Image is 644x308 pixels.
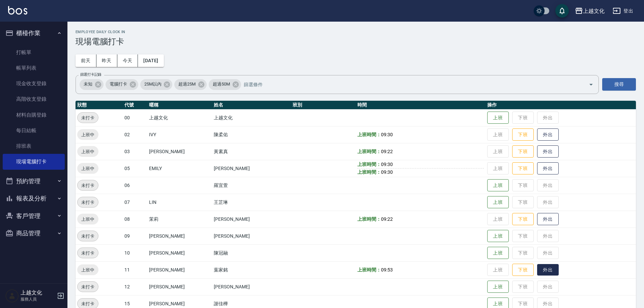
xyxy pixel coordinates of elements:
[357,149,381,154] b: 上班時間：
[3,60,65,76] a: 帳單列表
[212,109,291,126] td: 上越文化
[123,194,147,211] td: 07
[291,101,356,110] th: 班別
[586,79,596,90] button: Open
[212,211,291,228] td: [PERSON_NAME]
[123,244,147,261] td: 10
[381,216,393,222] span: 09:22
[140,79,173,90] div: 25M以內
[3,24,65,42] button: 櫃檯作業
[3,154,65,169] a: 現場電腦打卡
[5,289,19,303] img: Person
[212,126,291,143] td: 陳柔佑
[381,267,393,273] span: 09:53
[78,114,98,121] span: 未打卡
[78,300,98,307] span: 未打卡
[512,145,534,158] button: 下班
[123,211,147,228] td: 08
[3,190,65,207] button: 報表及分析
[123,160,147,177] td: 05
[147,101,212,110] th: 暱稱
[212,278,291,295] td: [PERSON_NAME]
[212,101,291,110] th: 姓名
[147,278,212,295] td: [PERSON_NAME]
[487,281,509,293] button: 上班
[77,131,98,138] span: 上班中
[537,162,559,175] button: 外出
[381,162,393,167] span: 09:30
[357,267,381,273] b: 上班時間：
[242,78,577,90] input: 篩選條件
[487,196,509,209] button: 上班
[147,211,212,228] td: 茉莉
[3,138,65,154] a: 排班表
[381,169,393,175] span: 09:30
[123,228,147,244] td: 09
[487,247,509,259] button: 上班
[212,143,291,160] td: 黃素真
[147,143,212,160] td: [PERSON_NAME]
[174,81,200,88] span: 超過25M
[123,109,147,126] td: 00
[555,4,569,18] button: save
[3,107,65,123] a: 材料自購登錄
[78,182,98,189] span: 未打卡
[123,143,147,160] td: 03
[147,194,212,211] td: LIN
[209,81,234,88] span: 超過50M
[80,79,104,90] div: 未知
[356,101,486,110] th: 時間
[76,30,636,34] h2: Employee Daily Clock In
[77,165,98,172] span: 上班中
[8,6,27,15] img: Logo
[381,149,393,154] span: 09:22
[123,261,147,278] td: 11
[3,45,65,60] a: 打帳單
[77,148,98,155] span: 上班中
[3,123,65,138] a: 每日結帳
[212,177,291,194] td: 羅宜萱
[140,81,166,88] span: 25M以內
[147,228,212,244] td: [PERSON_NAME]
[174,79,207,90] div: 超過25M
[357,216,381,222] b: 上班時間：
[147,109,212,126] td: 上越文化
[537,264,559,276] button: 外出
[76,37,636,46] h3: 現場電腦打卡
[572,4,607,18] button: 上越文化
[3,207,65,225] button: 客戶管理
[106,81,131,88] span: 電腦打卡
[123,278,147,295] td: 12
[537,213,559,226] button: 外出
[77,266,98,274] span: 上班中
[212,244,291,261] td: 陳冠融
[3,91,65,107] a: 高階收支登錄
[212,160,291,177] td: [PERSON_NAME]
[77,216,98,223] span: 上班中
[76,101,123,110] th: 狀態
[3,172,65,190] button: 預約管理
[487,179,509,192] button: 上班
[78,199,98,206] span: 未打卡
[123,126,147,143] td: 02
[381,132,393,137] span: 09:30
[357,169,381,175] b: 上班時間：
[357,162,381,167] b: 上班時間：
[123,101,147,110] th: 代號
[537,128,559,141] button: 外出
[80,72,101,77] label: 篩選打卡記錄
[583,7,605,15] div: 上越文化
[209,79,241,90] div: 超過50M
[212,194,291,211] td: 王芷琳
[212,261,291,278] td: 葉家銘
[21,296,55,302] p: 服務人員
[537,145,559,158] button: 外出
[147,126,212,143] td: IVY
[212,228,291,244] td: [PERSON_NAME]
[78,283,98,290] span: 未打卡
[106,79,138,90] div: 電腦打卡
[147,261,212,278] td: [PERSON_NAME]
[76,54,96,67] button: 前天
[3,224,65,242] button: 商品管理
[3,76,65,91] a: 現金收支登錄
